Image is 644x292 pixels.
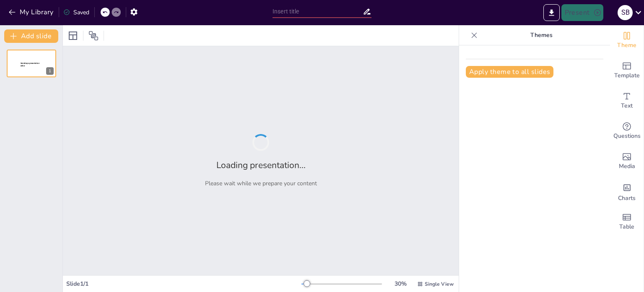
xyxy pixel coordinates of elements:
[4,29,58,43] button: Add slide
[63,8,89,16] div: Saved
[390,280,410,288] div: 30 %
[561,4,603,21] button: Present
[618,4,633,21] button: S B
[46,67,54,75] div: 1
[466,66,553,78] button: Apply theme to all slides
[619,222,634,231] span: Table
[7,50,56,77] div: 1
[610,55,644,86] div: Add ready made slides
[610,176,644,207] div: Add charts and graphs
[618,194,636,203] span: Charts
[66,29,80,42] div: Layout
[216,159,306,171] h2: Loading presentation...
[425,281,454,287] span: Single View
[543,4,560,21] button: Export to PowerPoint
[617,41,636,50] span: Theme
[614,71,640,80] span: Template
[610,25,644,55] div: Change the overall theme
[21,62,39,67] span: Sendsteps presentation editor
[613,132,641,141] span: Questions
[610,207,644,237] div: Add a table
[610,146,644,176] div: Add images, graphics, shapes or video
[621,101,633,110] span: Text
[273,5,363,18] input: Insert title
[66,280,301,288] div: Slide 1 / 1
[481,25,602,45] p: Themes
[88,31,99,41] span: Position
[610,86,644,116] div: Add text boxes
[205,179,317,187] p: Please wait while we prepare your content
[619,162,635,171] span: Media
[610,116,644,146] div: Get real-time input from your audience
[6,5,57,19] button: My Library
[618,5,633,20] div: S B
